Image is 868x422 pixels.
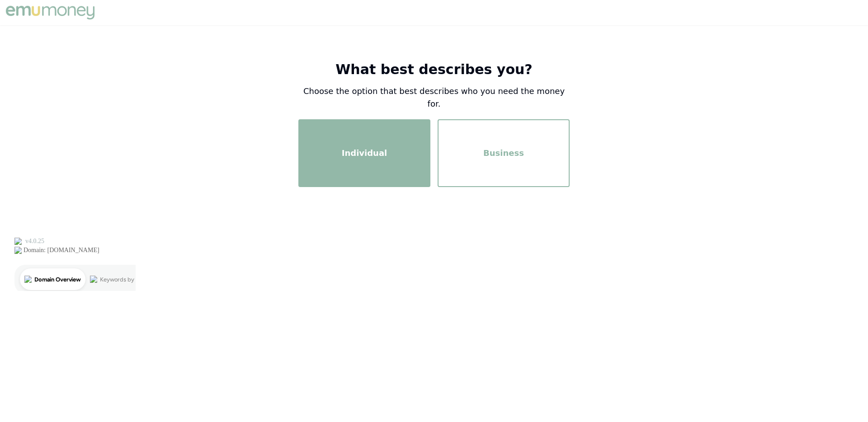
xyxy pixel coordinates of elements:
[34,53,81,59] div: Domain Overview
[298,149,430,158] a: Individual
[483,147,524,159] span: Business
[438,119,570,187] button: Business
[438,149,570,158] a: Business
[298,119,430,187] button: Individual
[298,85,570,110] p: Choose the option that best describes who you need the money for.
[24,52,32,60] img: tab_domain_overview_orange.svg
[24,23,99,31] div: Domain: [DOMAIN_NAME]
[4,4,97,22] img: Emu Money
[14,23,22,31] img: website_grey.svg
[342,147,387,159] span: Individual
[298,61,570,78] h1: What best describes you?
[14,14,22,22] img: logo_orange.svg
[25,14,44,22] div: v 4.0.25
[90,52,97,60] img: tab_keywords_by_traffic_grey.svg
[100,53,152,59] div: Keywords by Traffic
